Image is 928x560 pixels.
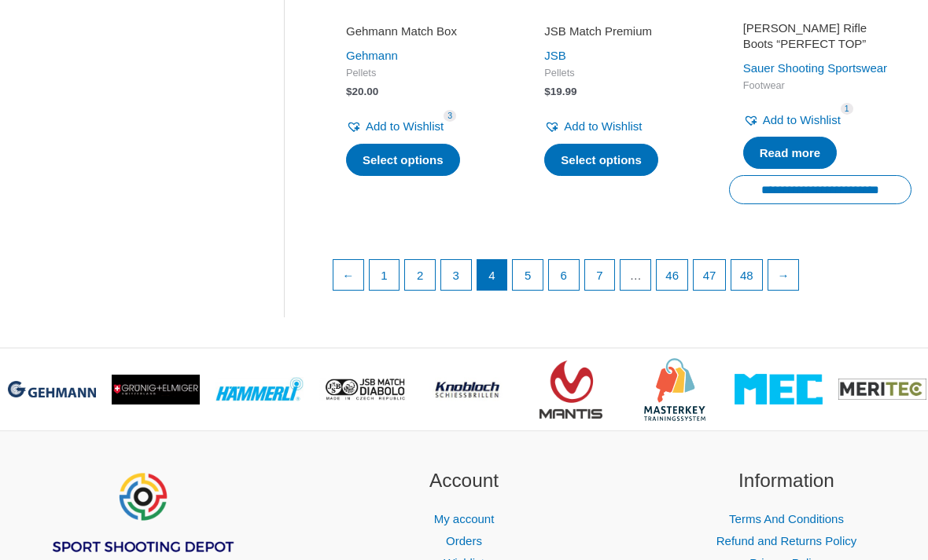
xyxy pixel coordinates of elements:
h2: Gehmann Match Box [346,24,500,39]
a: ← [333,260,363,290]
span: Pellets [346,67,500,80]
iframe: Customer reviews powered by Trustpilot [743,2,897,20]
a: Gehmann [346,49,398,62]
a: Page 2 [405,260,435,290]
bdi: 19.99 [544,86,576,97]
a: JSB Match Premium [544,24,698,45]
a: → [768,260,798,290]
a: Gehmann Match Box [346,24,500,45]
span: Footwear [743,79,897,93]
a: Read more about “SAUER Rifle Boots "PERFECT TOP"” [743,137,838,170]
a: Page 46 [657,260,687,290]
a: Orders [446,534,482,547]
a: Select options for “Gehmann Match Box” [346,144,460,177]
span: $ [544,86,551,97]
a: Page 6 [549,260,579,290]
a: Refund and Returns Policy [716,534,856,547]
a: Add to Wishlist [544,115,642,137]
span: Add to Wishlist [564,119,642,133]
h2: [PERSON_NAME] Rifle Boots “PERFECT TOP” [743,20,897,51]
bdi: 20.00 [346,86,378,97]
span: Add to Wishlist [763,113,841,126]
span: Add to Wishlist [366,119,444,133]
span: 3 [444,110,456,122]
a: Page 1 [370,260,400,290]
span: Page 4 [477,260,507,290]
span: $ [346,86,352,97]
a: Page 47 [694,260,724,290]
a: My account [434,512,495,525]
a: Add to Wishlist [346,115,444,137]
span: Pellets [544,67,698,80]
iframe: Customer reviews powered by Trustpilot [544,2,698,20]
h2: JSB Match Premium [544,24,698,39]
iframe: Customer reviews powered by Trustpilot [346,2,500,20]
span: … [621,260,650,290]
a: Page 48 [731,260,762,290]
h2: Information [645,467,928,496]
a: Page 5 [513,260,543,290]
nav: Product Pagination [332,259,911,298]
a: [PERSON_NAME] Rifle Boots “PERFECT TOP” [743,20,897,57]
span: 1 [841,103,853,115]
a: Add to Wishlist [743,109,841,131]
h2: Account [322,467,606,496]
a: Terms And Conditions [729,512,844,525]
a: Page 7 [585,260,615,290]
a: Sauer Shooting Sportswear [743,61,887,75]
a: Select options for “JSB Match Premium” [544,144,658,177]
a: JSB [544,49,566,62]
a: Page 3 [441,260,471,290]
